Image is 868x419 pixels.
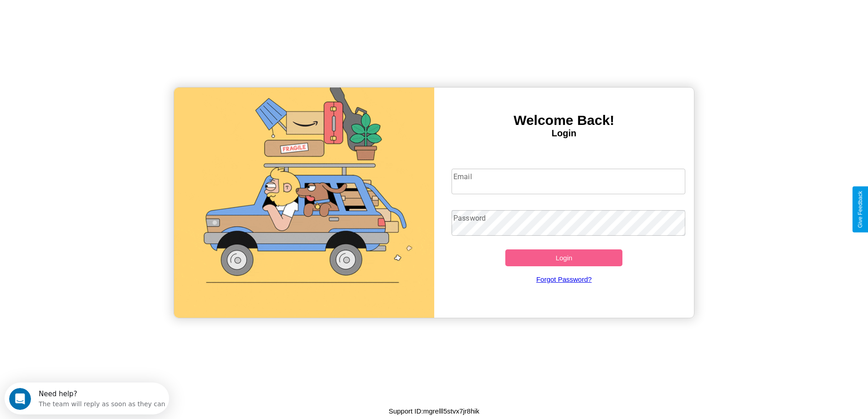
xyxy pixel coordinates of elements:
div: Open Intercom Messenger [4,4,169,29]
img: gif [174,88,434,318]
h4: Login [434,128,694,139]
div: Give Feedback [857,191,863,228]
iframe: Intercom live chat [9,388,31,410]
a: Forgot Password? [447,266,681,292]
p: Support ID: mgrelll5stvx7jr8hik [389,405,479,417]
div: The team will reply as soon as they can [34,15,161,25]
iframe: Intercom live chat discovery launcher [5,383,169,414]
div: Need help? [34,8,161,15]
button: Login [505,249,622,266]
h3: Welcome Back! [434,113,694,128]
